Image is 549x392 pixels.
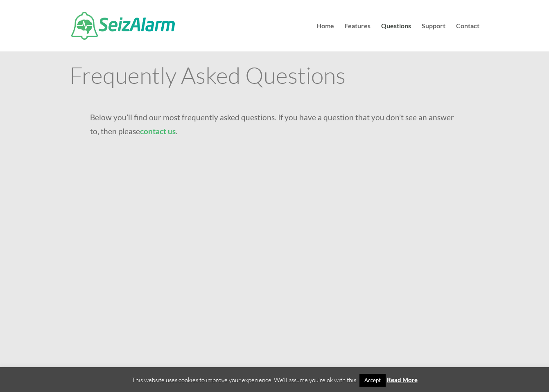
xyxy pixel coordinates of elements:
a: Features [345,23,371,52]
p: Below you’ll find our most frequently asked questions. If you have a question that you don’t see ... [90,110,459,138]
a: contact us [140,126,176,136]
a: Read More [387,376,418,383]
a: Home [316,23,334,52]
img: SeizAlarm [71,12,175,40]
a: Support [422,23,445,52]
a: Questions [381,23,411,52]
h1: Frequently Asked Questions [70,63,479,90]
a: Contact [456,23,479,52]
a: Accept [359,374,386,387]
span: This website uses cookies to improve your experience. We'll assume you're ok with this. [132,376,418,384]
